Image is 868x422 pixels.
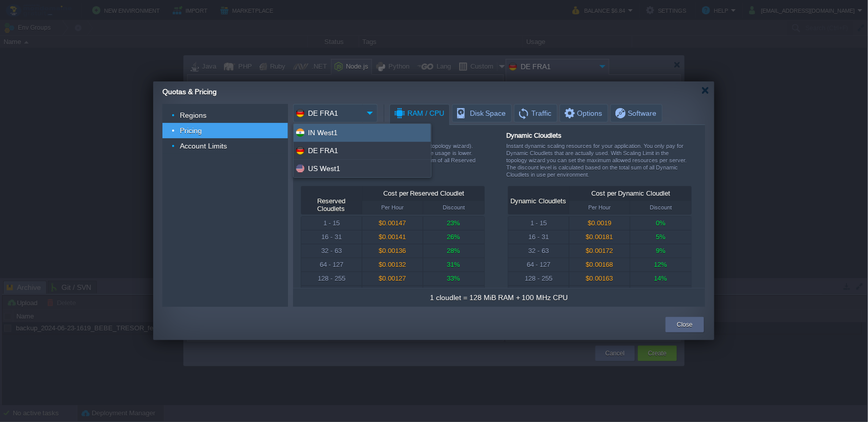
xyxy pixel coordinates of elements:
[362,286,423,299] div: $0.00118
[301,244,362,258] div: 32 - 63
[423,217,484,230] div: 23%
[303,197,359,213] div: Reserved Cloudlets
[294,142,431,160] div: DE FRA1
[301,217,362,230] div: 1 - 15
[301,258,362,271] div: 64 - 127
[569,217,630,230] div: $0.0019
[294,160,431,177] div: US West1
[630,217,691,230] div: 0%
[362,230,423,244] div: $0.00141
[423,258,484,271] div: 31%
[423,230,484,244] div: 26%
[362,272,423,285] div: $0.00127
[569,258,630,271] div: $0.00168
[506,142,691,186] div: Instant dynamic scaling resources for your application. You only pay for Dynamic Cloudlets that a...
[508,272,569,285] div: 128 - 255
[423,244,484,258] div: 28%
[569,286,630,299] div: $0.00154
[630,258,691,271] div: 12%
[614,104,657,122] span: Software
[569,201,630,214] div: Per Hour
[630,230,691,244] div: 5%
[569,230,630,244] div: $0.00181
[563,104,603,122] span: Options
[456,104,506,122] span: Disk Space
[630,272,691,285] div: 14%
[510,197,566,205] div: Dynamic Cloudlets
[508,258,569,271] div: 64 - 127
[423,201,484,214] div: Discount
[294,124,431,142] div: IN West1
[362,244,423,258] div: $0.00136
[362,217,423,230] div: $0.00147
[508,230,569,244] div: 16 - 31
[301,286,362,299] div: 256 - ∞
[179,111,208,120] a: Regions
[508,244,569,258] div: 32 - 63
[677,320,693,330] button: Close
[363,186,485,201] div: Cost per Reserved Cloudlet
[179,141,229,151] a: Account Limits
[362,201,423,214] div: Per Hour
[508,217,569,230] div: 1 - 15
[393,104,444,122] span: RAM / CPU
[569,272,630,285] div: $0.00163
[506,132,691,139] div: Dynamic Cloudlets
[430,292,568,303] div: 1 cloudlet = 128 MiB RAM + 100 MHz CPU
[179,126,203,135] a: Pricing
[508,286,569,299] div: 256 - ∞
[630,286,691,299] div: 19%
[423,272,484,285] div: 33%
[630,201,691,214] div: Discount
[423,286,484,299] div: 38%
[362,258,423,271] div: $0.00132
[569,244,630,258] div: $0.00172
[570,186,692,201] div: Cost per Dynamic Cloudlet
[301,272,362,285] div: 128 - 255
[162,88,217,96] span: Quotas & Pricing
[630,244,691,258] div: 9%
[518,104,552,122] span: Traffic
[301,230,362,244] div: 16 - 31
